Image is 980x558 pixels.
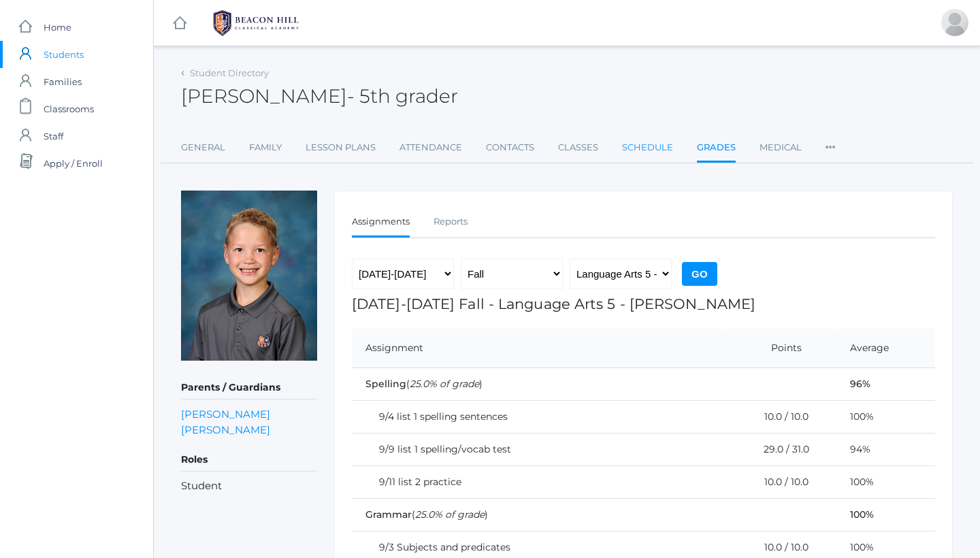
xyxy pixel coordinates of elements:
td: ( ) [352,498,836,531]
span: Home [44,14,71,41]
img: BHCALogos-05-308ed15e86a5a0abce9b8dd61676a3503ac9727e845dece92d48e8588c001991.png [205,6,307,40]
a: Medical [759,134,802,161]
span: Students [44,41,84,68]
a: Assignments [352,208,410,237]
th: Points [726,329,837,368]
a: Reports [434,208,468,235]
td: 10.0 / 10.0 [726,400,837,433]
input: Go [682,262,717,286]
h1: [DATE]-[DATE] Fall - Language Arts 5 - [PERSON_NAME] [352,296,935,312]
td: 100% [836,498,935,531]
a: Classes [558,134,598,161]
th: Assignment [352,329,726,368]
a: Grades [697,134,736,163]
a: Schedule [622,134,673,161]
th: Average [836,329,935,368]
a: Student Directory [190,67,269,78]
td: 9/4 list 1 spelling sentences [352,400,726,433]
a: Family [249,134,282,161]
em: 25.0% of grade [410,378,479,390]
h5: Parents / Guardians [181,376,317,399]
td: 94% [836,433,935,465]
span: Grammar [365,508,412,521]
td: 10.0 / 10.0 [726,465,837,498]
a: [PERSON_NAME] [181,406,270,422]
td: 100% [836,400,935,433]
h2: [PERSON_NAME] [181,86,458,107]
td: 9/11 list 2 practice [352,465,726,498]
a: [PERSON_NAME] [181,422,270,438]
td: 96% [836,367,935,400]
td: 9/9 list 1 spelling/vocab test [352,433,726,465]
td: ( ) [352,367,836,400]
li: Student [181,478,317,494]
span: Apply / Enroll [44,150,103,177]
td: 29.0 / 31.0 [726,433,837,465]
a: Attendance [399,134,462,161]
a: Lesson Plans [306,134,376,161]
span: Classrooms [44,95,94,122]
td: 100% [836,465,935,498]
h5: Roles [181,448,317,472]
img: Grant Hein [181,191,317,361]
a: General [181,134,225,161]
div: Jen Hein [941,9,968,36]
span: Spelling [365,378,406,390]
span: Families [44,68,82,95]
a: Contacts [486,134,534,161]
span: Staff [44,122,63,150]
span: - 5th grader [347,84,458,108]
em: 25.0% of grade [415,508,485,521]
